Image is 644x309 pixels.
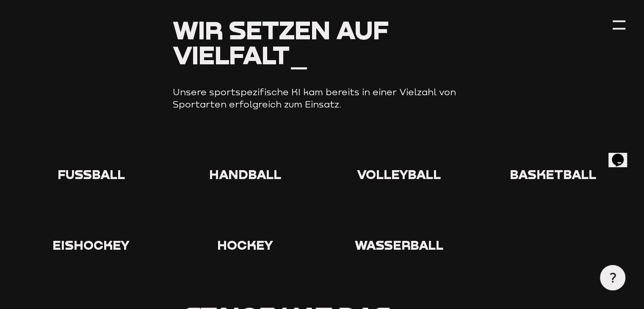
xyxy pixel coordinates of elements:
span: Wir setzen auf [173,14,389,45]
span: Wasserball [355,237,443,253]
span: Vielfalt_ [173,39,308,70]
span: Handball [209,166,281,182]
span: Hockey [217,237,273,253]
iframe: chat widget [608,142,636,167]
span: Fußball [58,166,125,182]
span: Volleyball [357,166,441,182]
p: Unsere sportspezifische KI kam bereits in einer Vielzahl von Sportarten erfolgreich zum Einsatz. [173,86,471,111]
span: Eishockey [53,237,130,253]
span: Basketball [510,166,596,182]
